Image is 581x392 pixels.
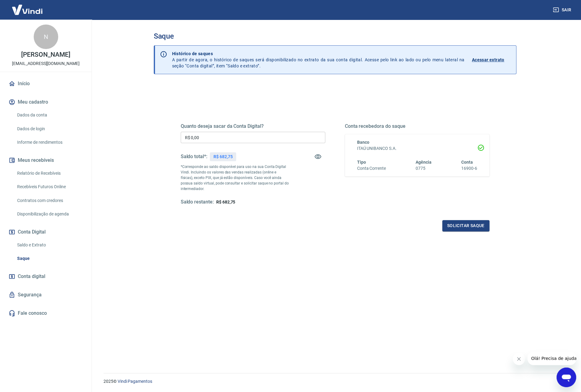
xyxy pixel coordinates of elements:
iframe: Mensagem da empresa [527,352,576,365]
a: Saque [15,252,84,265]
span: Conta [461,160,473,165]
span: R$ 682,75 [216,200,236,204]
img: Vindi [7,0,47,19]
p: [PERSON_NAME] [21,51,70,58]
h5: Saldo total*: [181,154,207,160]
iframe: Fechar mensagem [513,353,525,365]
a: Acessar extrato [472,51,511,69]
a: Disponibilização de agenda [15,208,84,220]
span: Tipo [357,160,366,165]
p: Histórico de saques [172,51,465,57]
iframe: Botão para abrir a janela de mensagens [556,367,576,387]
h5: Conta recebedora do saque [345,123,489,129]
div: N [34,25,58,49]
span: Banco [357,140,369,145]
h3: Saque [154,32,516,40]
a: Recebíveis Futuros Online [15,181,84,193]
a: Início [7,77,84,90]
p: Acessar extrato [472,57,504,63]
a: Saldo e Extrato [15,239,84,251]
h6: 16900-6 [461,165,477,172]
a: Dados de login [15,123,84,135]
p: R$ 682,75 [213,154,233,160]
p: *Corresponde ao saldo disponível para uso na sua Conta Digital Vindi. Incluindo os valores das ve... [181,164,289,192]
a: Contratos com credores [15,194,84,207]
span: Conta digital [18,272,45,281]
a: Conta digital [7,270,84,283]
h6: ITAÚ UNIBANCO S.A. [357,145,477,152]
button: Conta Digital [7,225,84,239]
button: Meus recebíveis [7,154,84,167]
button: Meu cadastro [7,95,84,109]
a: Segurança [7,288,84,302]
button: Sair [552,4,574,16]
p: A partir de agora, o histórico de saques será disponibilizado no extrato da sua conta digital. Ac... [172,51,465,69]
a: Relatório de Recebíveis [15,167,84,180]
h6: 0775 [416,165,432,172]
a: Informe de rendimentos [15,136,84,149]
h5: Saldo restante: [181,199,214,205]
p: 2025 © [104,378,566,385]
span: Agência [416,160,432,165]
span: Olá! Precisa de ajuda? [4,4,51,9]
h6: Conta Corrente [357,165,386,172]
button: Solicitar saque [442,220,489,231]
p: [EMAIL_ADDRESS][DOMAIN_NAME] [12,60,80,67]
a: Fale conosco [7,306,84,320]
a: Vindi Pagamentos [118,379,152,384]
h5: Quanto deseja sacar da Conta Digital? [181,123,325,129]
a: Dados da conta [15,109,84,121]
